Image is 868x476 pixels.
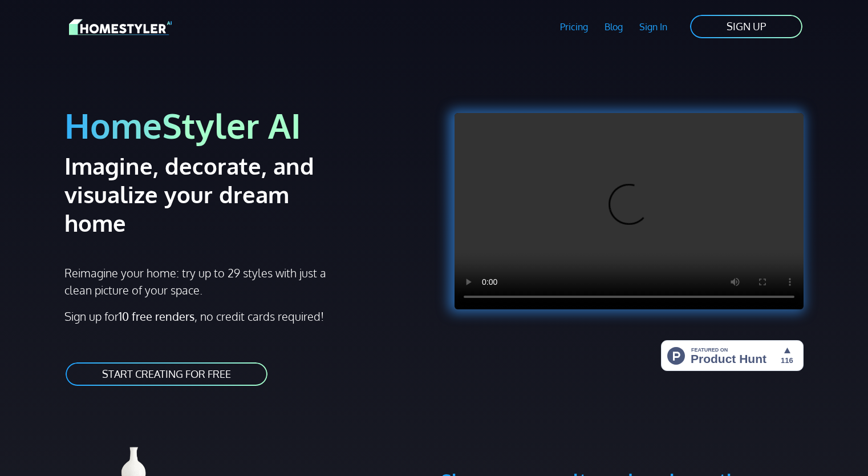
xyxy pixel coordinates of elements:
[596,14,631,40] a: Blog
[661,340,804,371] img: HomeStyler AI - Interior Design Made Easy: One Click to Your Dream Home | Product Hunt
[64,264,336,298] p: Reimagine your home: try up to 29 styles with just a clean picture of your space.
[64,151,355,237] h2: Imagine, decorate, and visualize your dream home
[552,14,597,40] a: Pricing
[69,17,172,37] img: HomeStyler AI logo
[631,14,675,40] a: Sign In
[64,104,427,147] h1: HomeStyler AI
[64,308,427,325] p: Sign up for , no credit cards required!
[119,309,194,324] strong: 10 free renders
[689,14,804,39] a: SIGN UP
[64,361,269,387] a: START CREATING FOR FREE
